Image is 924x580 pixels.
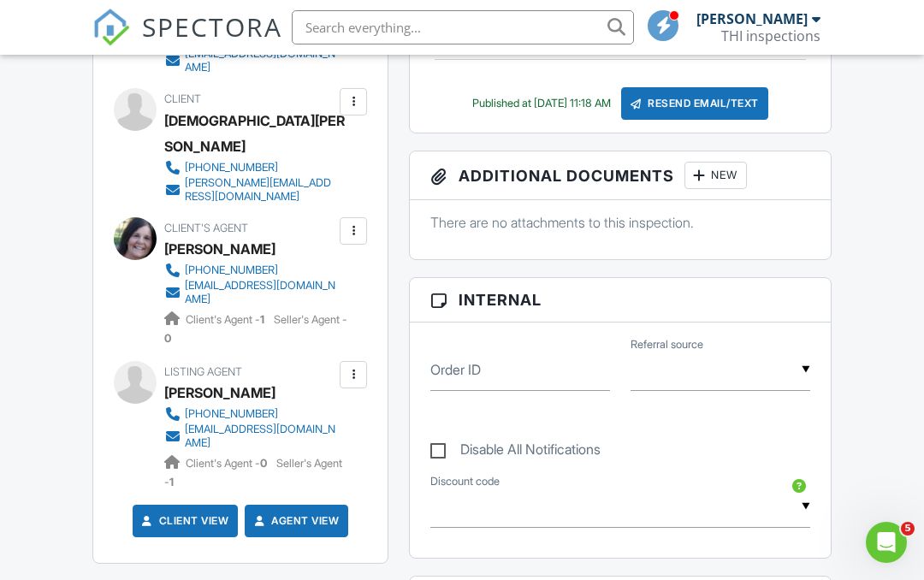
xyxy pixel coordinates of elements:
[185,279,335,306] div: [EMAIL_ADDRESS][DOMAIN_NAME]
[430,441,601,463] label: Disable All Notifications
[631,337,703,352] label: Referral source
[164,108,349,159] div: [DEMOGRAPHIC_DATA][PERSON_NAME]
[260,313,264,326] strong: 1
[185,407,278,421] div: [PHONE_NUMBER]
[185,263,278,277] div: [PHONE_NUMBER]
[164,176,335,204] a: [PERSON_NAME][EMAIL_ADDRESS][DOMAIN_NAME]
[430,360,481,379] label: Order ID
[169,476,174,488] strong: 1
[430,213,810,232] p: There are no attachments to this inspection.
[164,423,335,450] a: [EMAIL_ADDRESS][DOMAIN_NAME]
[696,10,808,27] div: [PERSON_NAME]
[410,151,831,200] h3: Additional Documents
[92,23,282,59] a: SPECTORA
[164,262,335,279] a: [PHONE_NUMBER]
[164,222,248,234] span: Client's Agent
[251,512,339,530] a: Agent View
[472,97,611,110] div: Published at [DATE] 11:18 AM
[164,236,275,262] a: [PERSON_NAME]
[901,522,915,536] span: 5
[185,176,335,204] div: [PERSON_NAME][EMAIL_ADDRESS][DOMAIN_NAME]
[164,92,201,105] span: Client
[621,87,768,120] div: Resend Email/Text
[260,457,267,470] strong: 0
[185,423,335,450] div: [EMAIL_ADDRESS][DOMAIN_NAME]
[164,380,275,405] a: [PERSON_NAME]
[866,522,907,563] iframe: Intercom live chat
[430,474,500,489] label: Discount code
[142,9,282,44] span: SPECTORA
[721,27,820,44] div: THI inspections
[292,10,634,44] input: Search everything...
[164,365,242,378] span: Listing Agent
[185,161,278,175] div: [PHONE_NUMBER]
[164,332,171,345] strong: 0
[164,279,335,306] a: [EMAIL_ADDRESS][DOMAIN_NAME]
[186,457,269,470] span: Client's Agent -
[139,512,229,530] a: Client View
[684,162,747,189] div: New
[164,159,335,176] a: [PHONE_NUMBER]
[186,313,267,326] span: Client's Agent -
[92,9,130,46] img: The Best Home Inspection Software - Spectora
[410,278,831,323] h3: Internal
[164,405,335,423] a: [PHONE_NUMBER]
